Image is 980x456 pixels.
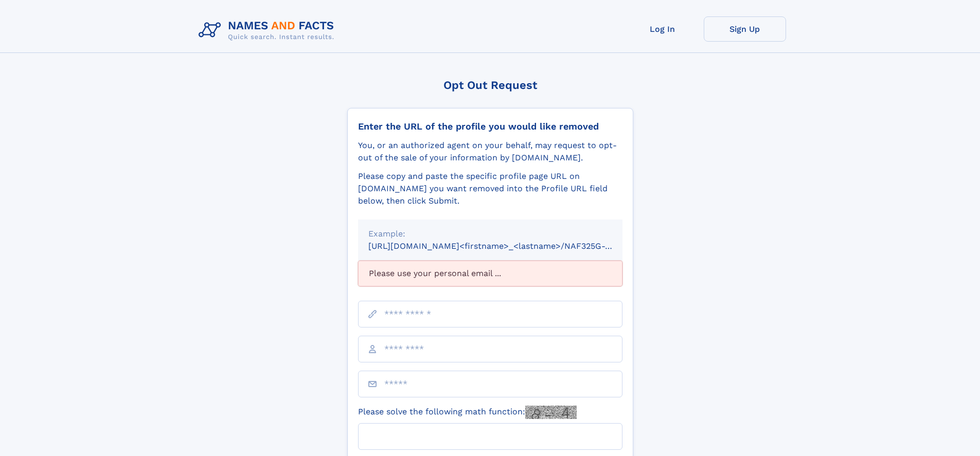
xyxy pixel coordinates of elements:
a: Sign Up [704,16,786,42]
div: Opt Out Request [347,79,633,92]
a: Log In [621,16,704,42]
div: Example: [368,228,612,240]
div: You, or an authorized agent on your behalf, may request to opt-out of the sale of your informatio... [358,139,622,164]
img: Logo Names and Facts [194,16,343,44]
div: Please copy and paste the specific profile page URL on [DOMAIN_NAME] you want removed into the Pr... [358,170,622,207]
div: Please use your personal email ... [358,261,622,286]
small: [URL][DOMAIN_NAME]<firstname>_<lastname>/NAF325G-xxxxxxxx [368,241,642,251]
div: Enter the URL of the profile you would like removed [358,121,622,132]
label: Please solve the following math function: [358,406,577,419]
